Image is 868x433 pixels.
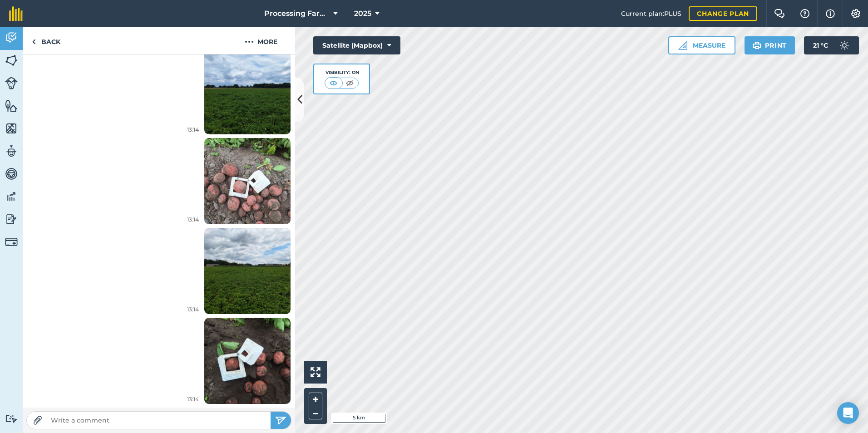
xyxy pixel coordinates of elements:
[835,36,853,54] img: svg+xml;base64,PD94bWwgdmVyc2lvbj0iMS4wIiBlbmNvZGluZz0idXRmLTgiPz4KPCEtLSBHZW5lcmF0b3I6IEFkb2JlIE...
[753,40,761,51] img: svg+xml;base64,PHN2ZyB4bWxucz0iaHR0cDovL3d3dy53My5vcmcvMjAwMC9zdmciIHdpZHRoPSIxOSIgaGVpZ2h0PSIyNC...
[799,9,810,18] img: A question mark icon
[5,212,18,226] img: svg+xml;base64,PD94bWwgdmVyc2lvbj0iMS4wIiBlbmNvZGluZz0idXRmLTgiPz4KPCEtLSBHZW5lcmF0b3I6IEFkb2JlIE...
[5,54,18,67] img: svg+xml;base64,PHN2ZyB4bWxucz0iaHR0cDovL3d3dy53My5vcmcvMjAwMC9zdmciIHdpZHRoPSI1NiIgaGVpZ2h0PSI2MC...
[204,123,291,238] img: Loading spinner
[204,303,291,418] img: Loading spinner
[621,9,681,19] span: Current plan : PLUS
[813,36,828,54] span: 21 ° C
[187,305,199,314] span: 13:14
[850,9,861,18] img: A cog icon
[5,190,18,203] img: svg+xml;base64,PD94bWwgdmVyc2lvbj0iMS4wIiBlbmNvZGluZz0idXRmLTgiPz4KPCEtLSBHZW5lcmF0b3I6IEFkb2JlIE...
[804,36,859,54] button: 21 °C
[313,36,400,54] button: Satellite (Mapbox)
[245,36,254,47] img: svg+xml;base64,PHN2ZyB4bWxucz0iaHR0cDovL3d3dy53My5vcmcvMjAwMC9zdmciIHdpZHRoPSIyMCIgaGVpZ2h0PSIyNC...
[204,213,291,328] img: Loading spinner
[678,41,687,50] img: Ruler icon
[689,6,757,21] a: Change plan
[5,236,18,248] img: svg+xml;base64,PD94bWwgdmVyc2lvbj0iMS4wIiBlbmNvZGluZz0idXRmLTgiPz4KPCEtLSBHZW5lcmF0b3I6IEFkb2JlIE...
[5,31,18,44] img: svg+xml;base64,PD94bWwgdmVyc2lvbj0iMS4wIiBlbmNvZGluZz0idXRmLTgiPz4KPCEtLSBHZW5lcmF0b3I6IEFkb2JlIE...
[309,393,322,406] button: +
[5,167,18,181] img: svg+xml;base64,PD94bWwgdmVyc2lvbj0iMS4wIiBlbmNvZGluZz0idXRmLTgiPz4KPCEtLSBHZW5lcmF0b3I6IEFkb2JlIE...
[328,79,339,88] img: svg+xml;base64,PHN2ZyB4bWxucz0iaHR0cDovL3d3dy53My5vcmcvMjAwMC9zdmciIHdpZHRoPSI1MCIgaGVpZ2h0PSI0MC...
[354,8,371,19] span: 2025
[5,77,18,89] img: svg+xml;base64,PD94bWwgdmVyc2lvbj0iMS4wIiBlbmNvZGluZz0idXRmLTgiPz4KPCEtLSBHZW5lcmF0b3I6IEFkb2JlIE...
[23,27,69,54] a: Back
[275,415,286,426] img: svg+xml;base64,PHN2ZyB4bWxucz0iaHR0cDovL3d3dy53My5vcmcvMjAwMC9zdmciIHdpZHRoPSIyNSIgaGVpZ2h0PSIyNC...
[5,122,18,135] img: svg+xml;base64,PHN2ZyB4bWxucz0iaHR0cDovL3d3dy53My5vcmcvMjAwMC9zdmciIHdpZHRoPSI1NiIgaGVpZ2h0PSI2MC...
[47,414,271,427] input: Write a comment
[32,36,36,47] img: svg+xml;base64,PHN2ZyB4bWxucz0iaHR0cDovL3d3dy53My5vcmcvMjAwMC9zdmciIHdpZHRoPSI5IiBoZWlnaHQ9IjI0Ii...
[745,36,795,54] button: Print
[264,8,330,19] span: Processing Farms
[187,125,199,134] span: 13:14
[309,406,322,419] button: –
[5,99,18,113] img: svg+xml;base64,PHN2ZyB4bWxucz0iaHR0cDovL3d3dy53My5vcmcvMjAwMC9zdmciIHdpZHRoPSI1NiIgaGVpZ2h0PSI2MC...
[311,367,321,377] img: Four arrows, one pointing top left, one top right, one bottom right and the last bottom left
[227,27,295,54] button: More
[5,144,18,158] img: svg+xml;base64,PD94bWwgdmVyc2lvbj0iMS4wIiBlbmNvZGluZz0idXRmLTgiPz4KPCEtLSBHZW5lcmF0b3I6IEFkb2JlIE...
[5,414,18,423] img: svg+xml;base64,PD94bWwgdmVyc2lvbj0iMS4wIiBlbmNvZGluZz0idXRmLTgiPz4KPCEtLSBHZW5lcmF0b3I6IEFkb2JlIE...
[187,215,199,224] span: 13:14
[774,9,785,18] img: Two speech bubbles overlapping with the left bubble in the forefront
[187,395,199,403] span: 13:14
[33,416,42,425] img: Paperclip icon
[9,6,23,21] img: fieldmargin Logo
[837,402,859,424] div: Open Intercom Messenger
[826,8,835,19] img: svg+xml;base64,PHN2ZyB4bWxucz0iaHR0cDovL3d3dy53My5vcmcvMjAwMC9zdmciIHdpZHRoPSIxNyIgaGVpZ2h0PSIxNy...
[325,69,359,76] div: Visibility: On
[344,79,355,88] img: svg+xml;base64,PHN2ZyB4bWxucz0iaHR0cDovL3d3dy53My5vcmcvMjAwMC9zdmciIHdpZHRoPSI1MCIgaGVpZ2h0PSI0MC...
[668,36,735,54] button: Measure
[204,34,291,148] img: Loading spinner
